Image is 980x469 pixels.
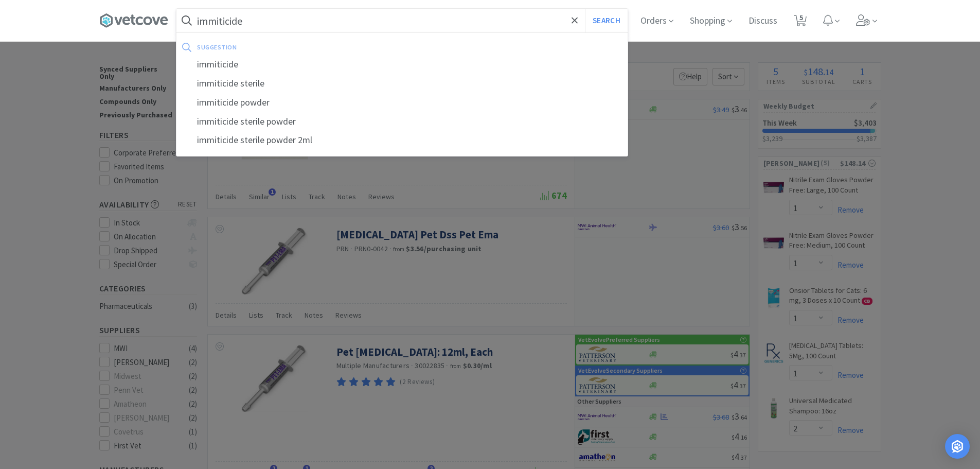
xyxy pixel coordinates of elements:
[176,55,628,74] div: immiticide
[945,434,970,459] div: Open Intercom Messenger
[790,18,811,27] a: 5
[197,39,429,55] div: suggestion
[585,9,628,32] button: Search
[744,16,781,26] a: Discuss
[176,93,628,112] div: immiticide powder
[176,9,628,32] input: Search by item, sku, manufacturer, ingredient, size...
[176,112,628,131] div: immiticide sterile powder
[176,74,628,93] div: immiticide sterile
[176,131,628,150] div: immiticide sterile powder 2ml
